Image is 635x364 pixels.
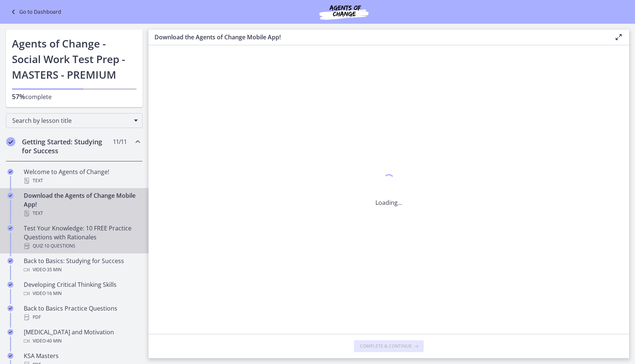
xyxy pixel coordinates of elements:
div: Developing Critical Thinking Skills [24,280,140,298]
span: 11 / 11 [113,137,127,146]
div: Back to Basics: Studying for Success [24,256,140,274]
p: Loading... [375,198,402,207]
i: Completed [7,225,13,231]
span: · 35 min [46,265,62,274]
h3: Download the Agents of Change Mobile App! [154,33,602,42]
div: Video [24,289,140,298]
div: Video [24,265,140,274]
h2: Getting Started: Studying for Success [22,137,113,155]
div: 1 [375,172,402,189]
i: Completed [6,137,15,146]
span: · 16 min [46,289,62,298]
span: · 40 min [46,337,62,345]
h1: Agents of Change - Social Work Test Prep - MASTERS - PREMIUM [12,36,137,82]
i: Completed [7,282,13,288]
div: Text [24,176,140,185]
i: Completed [7,329,13,335]
div: Download the Agents of Change Mobile App! [24,191,140,218]
span: Complete & continue [360,343,412,349]
div: Quiz [24,242,140,250]
i: Completed [7,258,13,264]
div: Back to Basics Practice Questions [24,304,140,322]
div: Search by lesson title [6,113,143,128]
button: Complete & continue [354,340,424,352]
img: Agents of Change [299,3,388,21]
span: 57% [12,92,25,101]
p: complete [12,92,137,101]
div: Test Your Knowledge: 10 FREE Practice Questions with Rationales [24,224,140,250]
div: PDF [24,313,140,322]
span: Search by lesson title [12,117,130,125]
i: Completed [7,353,13,359]
i: Completed [7,193,13,199]
div: Welcome to Agents of Change! [24,167,140,185]
div: Video [24,337,140,345]
div: [MEDICAL_DATA] and Motivation [24,328,140,345]
span: · 10 Questions [43,242,75,250]
a: Go to Dashboard [9,7,61,16]
i: Completed [7,169,13,175]
div: Text [24,209,140,218]
i: Completed [7,305,13,311]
